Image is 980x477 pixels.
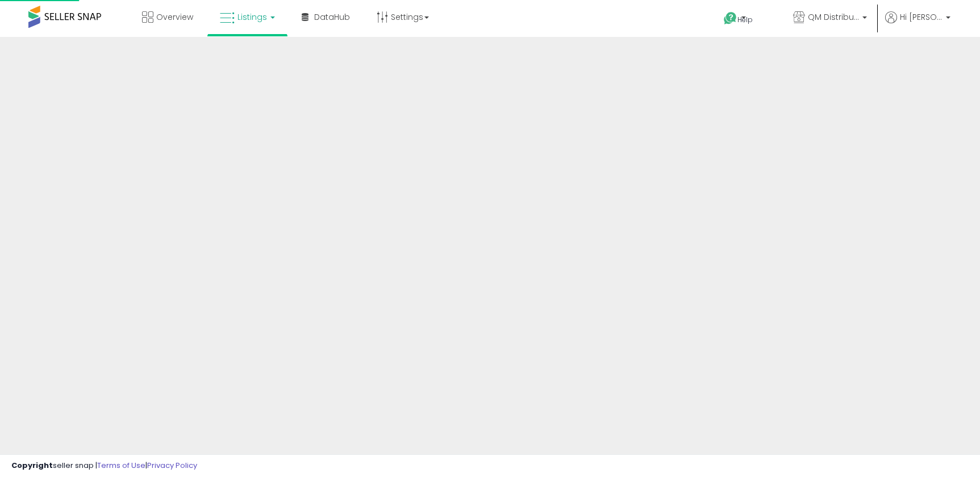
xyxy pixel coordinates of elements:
span: Overview [156,11,193,23]
a: Privacy Policy [147,460,197,471]
span: DataHub [314,11,350,23]
a: Terms of Use [97,460,145,471]
strong: Copyright [11,460,53,471]
span: Listings [237,11,267,23]
div: seller snap | | [11,461,197,471]
span: Help [737,15,753,24]
a: Hi [PERSON_NAME] [885,11,950,37]
span: Hi [PERSON_NAME] [900,11,943,23]
a: Help [715,3,775,37]
i: Get Help [723,11,737,26]
span: QM Distributors [808,11,859,23]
